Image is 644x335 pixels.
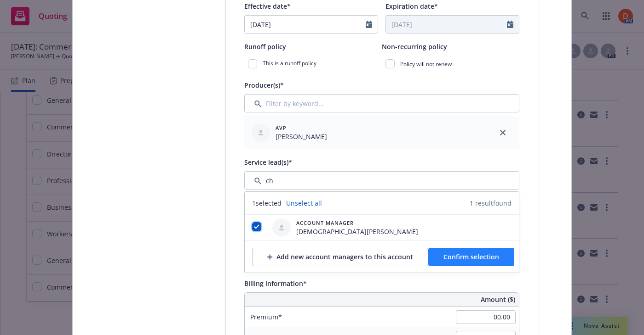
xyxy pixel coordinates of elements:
[244,279,307,288] span: Billing information*
[244,42,286,51] span: Runoff policy
[252,198,282,208] span: 1 selected
[481,295,515,304] span: Amount ($)
[244,2,291,11] span: Effective date*
[296,227,418,236] span: [DEMOGRAPHIC_DATA][PERSON_NAME]
[244,56,382,72] div: This is a runoff policy
[386,16,507,33] input: MM/DD/YYYY
[456,310,516,324] input: 0.00
[382,56,519,72] div: Policy will not renew
[276,124,327,132] span: AVP
[244,94,519,112] input: Filter by keyword...
[366,21,372,28] svg: Calendar
[296,219,418,227] span: Account Manager
[507,21,513,28] svg: Calendar
[382,42,447,51] span: Non-recurring policy
[267,248,413,266] div: Add new account managers to this account
[252,248,428,266] button: Add new account managers to this account
[385,2,438,11] span: Expiration date*
[244,171,519,190] input: Filter by keyword...
[245,16,366,33] input: MM/DD/YYYY
[276,132,327,141] span: [PERSON_NAME]
[286,198,322,208] a: Unselect all
[470,198,512,208] span: 1 result found
[244,158,292,167] span: Service lead(s)*
[497,127,508,138] a: close
[443,252,499,261] span: Confirm selection
[250,313,282,321] span: Premium
[244,81,284,89] span: Producer(s)*
[428,248,514,266] button: Confirm selection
